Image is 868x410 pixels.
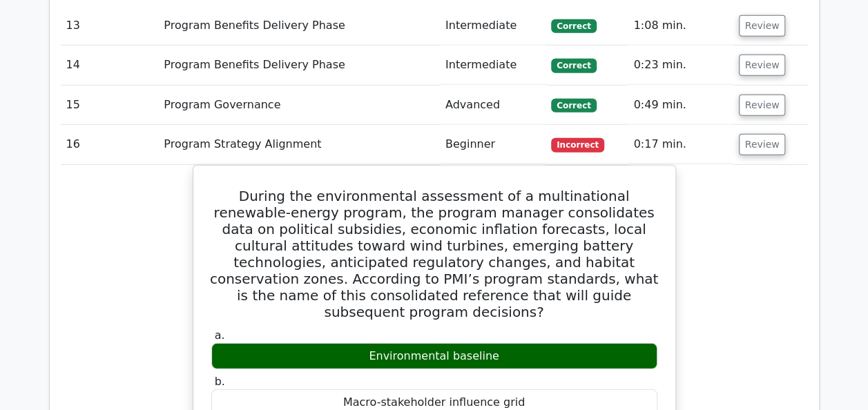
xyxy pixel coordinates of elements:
h5: During the environmental assessment of a multinational renewable-energy program, the program mana... [210,188,659,320]
td: 13 [61,6,159,46]
button: Review [739,55,786,76]
td: Program Benefits Delivery Phase [158,6,440,46]
td: 0:49 min. [628,86,733,125]
td: Program Governance [158,86,440,125]
td: Intermediate [440,46,546,85]
span: Correct [551,59,596,72]
button: Review [739,134,786,155]
td: 14 [61,46,159,85]
span: Incorrect [551,138,604,152]
td: Program Strategy Alignment [158,125,440,164]
td: Beginner [440,125,546,164]
button: Review [739,15,786,37]
div: Environmental baseline [211,343,657,370]
td: 0:23 min. [628,46,733,85]
td: Program Benefits Delivery Phase [158,46,440,85]
span: Correct [551,99,596,113]
button: Review [739,95,786,116]
td: Intermediate [440,6,546,46]
td: Advanced [440,86,546,125]
span: a. [215,329,225,342]
td: 15 [61,86,159,125]
td: 0:17 min. [628,125,733,164]
span: Correct [551,19,596,33]
td: 16 [61,125,159,164]
td: 1:08 min. [628,6,733,46]
span: b. [215,375,225,388]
